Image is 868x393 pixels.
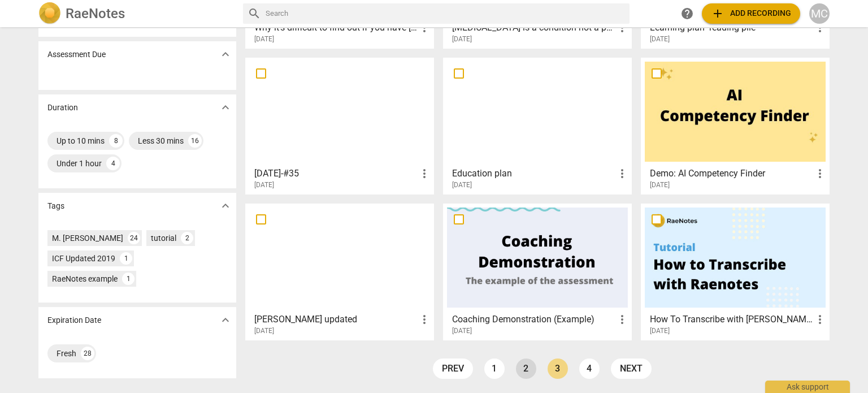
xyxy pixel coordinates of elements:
[248,7,261,20] span: search
[615,313,629,326] span: more_vert
[418,167,431,180] span: more_vert
[47,102,78,114] p: Duration
[254,326,274,336] span: [DATE]
[254,180,274,190] span: [DATE]
[711,7,791,20] span: Add recording
[254,34,274,44] span: [DATE]
[128,232,140,244] div: 24
[47,49,106,61] p: Assessment Due
[52,232,123,244] div: M. [PERSON_NAME]
[122,273,134,285] div: 1
[217,99,234,116] button: Show more
[219,101,232,114] span: expand_more
[254,313,418,326] h3: Klimczak, Colleen COC updated
[711,7,724,20] span: add
[57,348,76,359] div: Fresh
[188,134,202,148] div: 16
[38,2,234,25] a: LogoRaeNotes
[254,167,418,180] h3: 2025-01-22-#35
[249,62,430,189] a: [DATE]-#35[DATE]
[106,157,120,170] div: 4
[38,2,61,25] img: Logo
[120,252,132,265] div: 1
[809,3,830,24] button: MC
[650,167,813,180] h3: Demo: AI Competency Finder
[66,6,125,21] h2: RaeNotes
[452,326,472,336] span: [DATE]
[109,134,123,148] div: 8
[813,167,827,180] span: more_vert
[249,208,430,335] a: [PERSON_NAME] updated[DATE]
[47,314,101,326] p: Expiration Date
[650,313,813,326] h3: How To Transcribe with RaeNotes
[57,158,102,169] div: Under 1 hour
[151,232,176,244] div: tutorial
[650,326,670,336] span: [DATE]
[650,34,670,44] span: [DATE]
[219,313,232,327] span: expand_more
[813,313,827,326] span: more_vert
[765,381,850,393] div: Ask support
[138,135,184,146] div: Less 30 mins
[81,347,94,360] div: 28
[219,47,232,61] span: expand_more
[611,359,652,379] a: next
[645,62,826,189] a: Demo: AI Competency Finder[DATE]
[548,359,568,379] a: Page 3 is your current page
[217,312,234,329] button: Show more
[52,273,118,284] div: RaeNotes example
[452,313,615,326] h3: Coaching Demonstration (Example)
[217,197,234,214] button: Show more
[447,62,628,189] a: Education plan[DATE]
[615,167,629,180] span: more_vert
[418,313,431,326] span: more_vert
[433,359,473,379] a: prev
[645,208,826,335] a: How To Transcribe with [PERSON_NAME][DATE]
[52,253,115,264] div: ICF Updated 2019
[452,34,472,44] span: [DATE]
[452,167,615,180] h3: Education plan
[579,359,600,379] a: Page 4
[447,208,628,335] a: Coaching Demonstration (Example)[DATE]
[650,180,670,190] span: [DATE]
[516,359,536,379] a: Page 2
[47,200,64,212] p: Tags
[484,359,505,379] a: Page 1
[217,46,234,63] button: Show more
[677,3,697,24] a: Help
[680,7,694,20] span: help
[181,232,193,244] div: 2
[702,3,800,24] button: Upload
[57,135,105,146] div: Up to 10 mins
[452,180,472,190] span: [DATE]
[219,199,232,213] span: expand_more
[266,5,625,23] input: Search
